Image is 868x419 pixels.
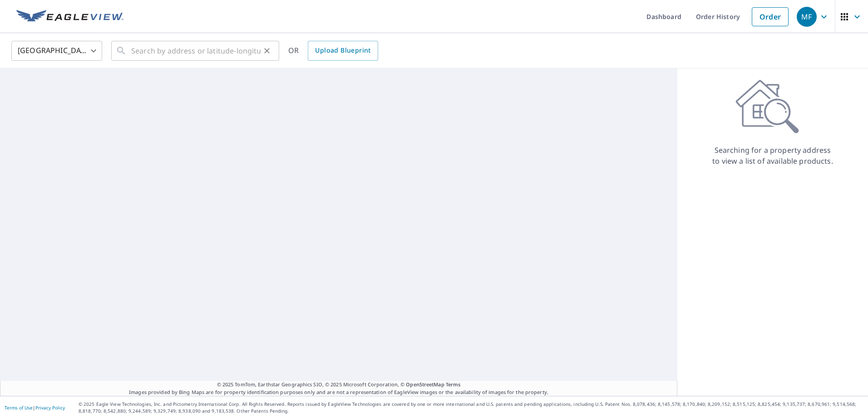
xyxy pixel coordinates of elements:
[446,381,461,388] a: Terms
[5,404,33,411] a: Terms of Use
[406,381,444,388] a: OpenStreetMap
[797,7,817,27] div: MF
[712,145,833,166] p: Searching for a property address to view a list of available products.
[16,10,123,24] img: EV Logo
[315,45,370,56] span: Upload Blueprint
[35,404,65,411] a: Privacy Policy
[752,7,789,26] a: Order
[79,401,863,414] p: © 2025 Eagle View Technologies, Inc. and Pictometry International Corp. All Rights Reserved. Repo...
[11,38,102,63] div: [GEOGRAPHIC_DATA]
[217,381,461,389] span: © 2025 TomTom, Earthstar Geographics SIO, © 2025 Microsoft Corporation, ©
[5,405,65,410] p: |
[308,41,378,61] a: Upload Blueprint
[131,38,261,63] input: Search by address or latitude-longitude
[288,41,378,61] div: OR
[261,44,273,57] button: Clear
